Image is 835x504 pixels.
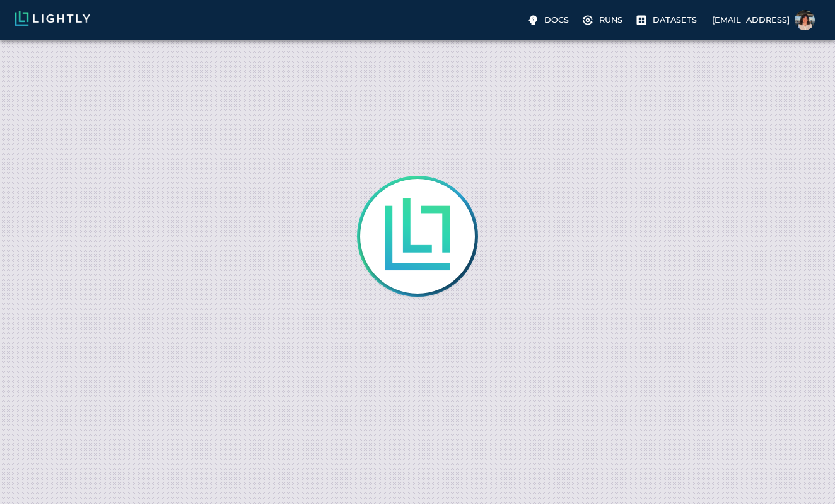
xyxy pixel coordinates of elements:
label: Runs [579,10,628,30]
p: Runs [599,14,622,26]
label: Docs [524,10,574,30]
p: [EMAIL_ADDRESS] [712,14,790,26]
label: [EMAIL_ADDRESS]Mihnea Necsulescu [707,6,820,34]
img: Lightly [15,11,90,26]
label: Datasets [633,10,702,30]
p: Datasets [653,14,697,26]
img: Mihnea Necsulescu [795,10,815,30]
img: Lightly is loading [374,193,461,280]
p: Docs [544,14,569,26]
